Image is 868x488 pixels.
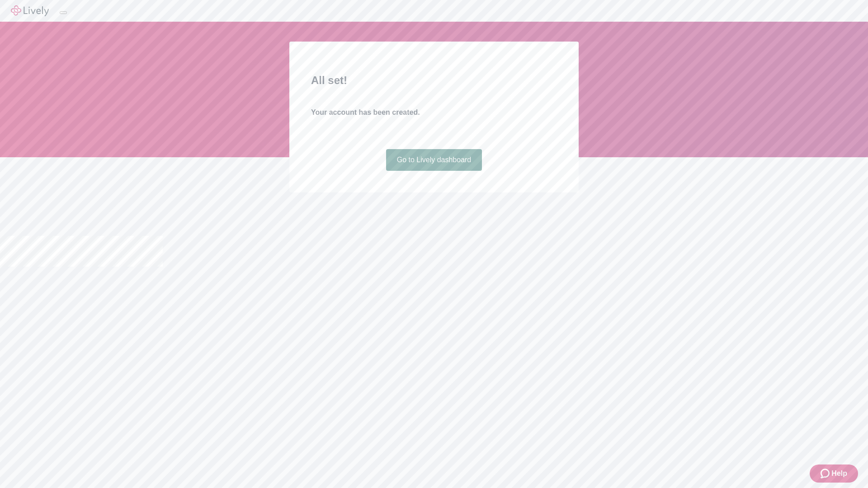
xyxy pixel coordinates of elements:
[311,107,557,118] h4: Your account has been created.
[821,468,831,479] svg: Zendesk support icon
[810,465,858,483] button: Zendesk support iconHelp
[11,5,49,16] img: Lively
[60,11,67,14] button: Log out
[386,149,482,171] a: Go to Lively dashboard
[831,468,847,479] span: Help
[311,72,557,89] h2: All set!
